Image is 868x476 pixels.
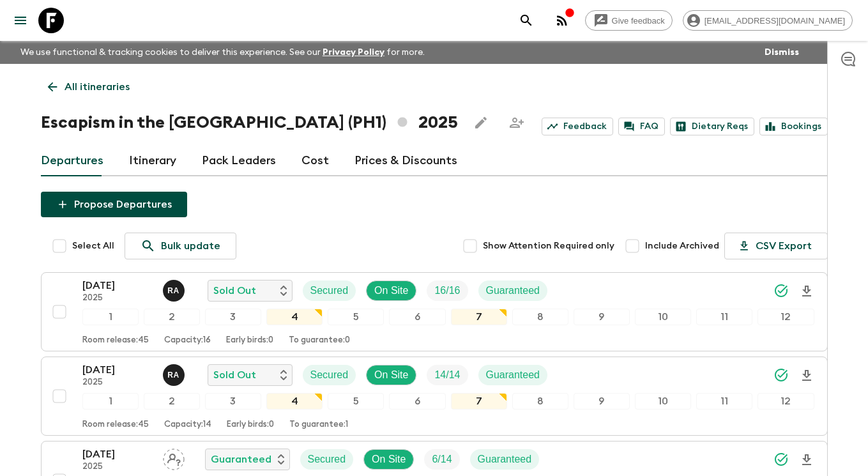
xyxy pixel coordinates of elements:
[163,284,187,294] span: Rupert Andres
[645,240,719,252] span: Include Archived
[144,393,200,410] div: 2
[366,365,416,385] div: On Site
[163,368,187,378] span: Rupert Andres
[82,335,149,346] p: Room release: 45
[512,393,568,410] div: 8
[605,16,672,26] span: Give feedback
[227,420,274,430] p: Early birds: 0
[82,309,139,325] div: 1
[82,278,153,293] p: [DATE]
[82,293,153,303] p: 2025
[799,284,814,299] svg: Download Onboarding
[266,393,323,410] div: 4
[205,393,261,410] div: 3
[389,393,445,410] div: 6
[205,309,261,325] div: 3
[486,283,540,298] p: Guaranteed
[144,309,200,325] div: 2
[301,146,329,176] a: Cost
[758,309,814,325] div: 12
[161,238,220,254] p: Bulk update
[300,449,354,470] div: Secured
[514,8,539,33] button: search adventures
[82,420,149,430] p: Room release: 45
[451,393,507,410] div: 7
[483,240,614,252] span: Show Attention Required only
[696,309,752,325] div: 11
[427,280,468,301] div: Trip Fill
[670,118,754,135] a: Dietary Reqs
[41,357,828,436] button: [DATE]2025Rupert AndresSold OutSecuredOn SiteTrip FillGuaranteed123456789101112Room release:45Cap...
[504,110,529,135] span: Share this itinerary
[478,452,532,467] p: Guaranteed
[773,283,789,298] svg: Synced Successfully
[82,378,153,388] p: 2025
[512,309,568,325] div: 8
[363,449,414,470] div: On Site
[427,365,468,385] div: Trip Fill
[773,452,789,467] svg: Synced Successfully
[308,452,346,467] p: Secured
[328,309,384,325] div: 5
[289,335,350,346] p: To guarantee: 0
[82,393,139,410] div: 1
[82,462,153,472] p: 2025
[226,335,273,346] p: Early birds: 0
[424,449,459,470] div: Trip Fill
[758,393,814,410] div: 12
[8,8,33,33] button: menu
[354,146,457,176] a: Prices & Discounts
[211,452,271,467] p: Guaranteed
[82,447,153,462] p: [DATE]
[372,452,406,467] p: On Site
[451,309,507,325] div: 7
[213,367,256,383] p: Sold Out
[41,74,137,100] a: All itineraries
[366,280,416,301] div: On Site
[635,393,691,410] div: 10
[65,79,130,95] p: All itineraries
[310,367,349,383] p: Secured
[125,233,236,259] a: Bulk update
[618,118,665,135] a: FAQ
[15,41,430,64] p: We use functional & tracking cookies to deliver this experience. See our for more.
[164,420,211,430] p: Capacity: 14
[41,110,458,135] h1: Escapism in the [GEOGRAPHIC_DATA] (PH1) 2025
[167,286,179,296] p: R A
[266,309,323,325] div: 4
[163,452,185,463] span: Assign pack leader
[724,233,828,259] button: CSV Export
[41,146,103,176] a: Departures
[799,452,814,468] svg: Download Onboarding
[164,335,211,346] p: Capacity: 16
[696,393,752,410] div: 11
[574,309,630,325] div: 9
[374,283,408,298] p: On Site
[167,370,179,380] p: R A
[303,280,356,301] div: Secured
[374,367,408,383] p: On Site
[773,367,789,383] svg: Synced Successfully
[213,283,256,298] p: Sold Out
[574,393,630,410] div: 9
[759,118,828,135] a: Bookings
[432,452,452,467] p: 6 / 14
[434,367,460,383] p: 14 / 14
[303,365,356,385] div: Secured
[323,48,385,57] a: Privacy Policy
[129,146,176,176] a: Itinerary
[799,368,814,383] svg: Download Onboarding
[202,146,276,176] a: Pack Leaders
[310,283,349,298] p: Secured
[542,118,613,135] a: Feedback
[585,10,673,31] a: Give feedback
[41,192,187,217] button: Propose Departures
[486,367,540,383] p: Guaranteed
[697,16,852,26] span: [EMAIL_ADDRESS][DOMAIN_NAME]
[389,309,445,325] div: 6
[328,393,384,410] div: 5
[163,364,187,386] button: RA
[434,283,460,298] p: 16 / 16
[82,362,153,378] p: [DATE]
[163,280,187,302] button: RA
